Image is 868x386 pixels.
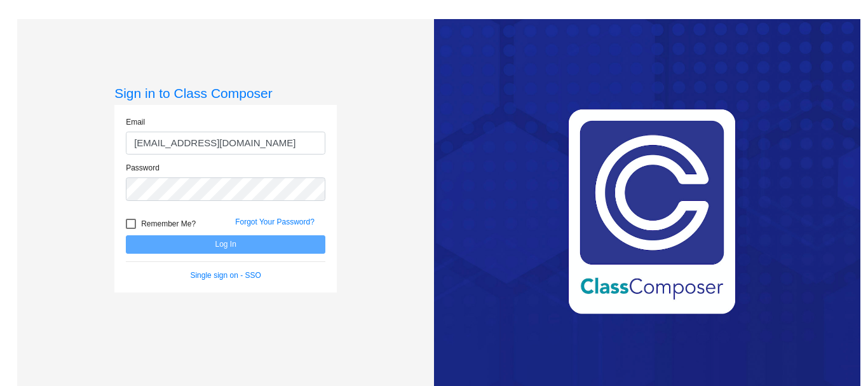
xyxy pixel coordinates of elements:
[126,235,325,254] button: Log In
[126,116,145,128] label: Email
[141,216,196,231] span: Remember Me?
[114,85,337,101] h3: Sign in to Class Composer
[235,217,315,226] a: Forgot Your Password?
[190,271,261,280] a: Single sign on - SSO
[126,162,159,174] label: Password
